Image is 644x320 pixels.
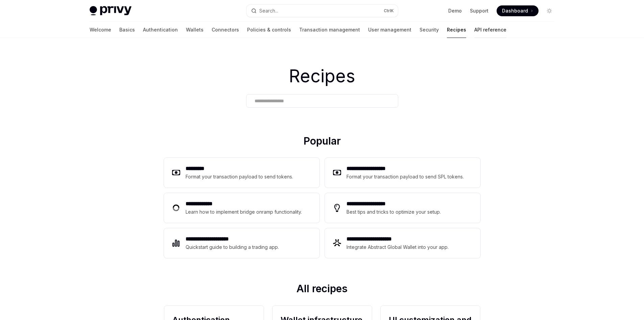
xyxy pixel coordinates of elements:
div: Quickstart guide to building a trading app. [186,243,279,251]
div: Search... [259,7,278,15]
span: Dashboard [502,7,528,14]
button: Toggle dark mode [544,5,555,16]
a: Transaction management [299,22,360,38]
h2: Popular [164,135,480,150]
a: User management [368,22,411,38]
a: Security [420,22,439,38]
a: Welcome [90,22,111,38]
a: **** **** ***Learn how to implement bridge onramp functionality. [164,193,319,223]
div: Learn how to implement bridge onramp functionality. [186,208,304,216]
a: API reference [474,22,506,38]
span: Ctrl K [384,8,394,14]
div: Integrate Abstract Global Wallet into your app. [347,243,449,251]
a: Basics [119,22,135,38]
a: Authentication [143,22,178,38]
div: Best tips and tricks to optimize your setup. [347,208,442,216]
button: Search...CtrlK [246,5,398,17]
a: Connectors [212,22,239,38]
h2: All recipes [164,282,480,297]
a: **** ****Format your transaction payload to send tokens. [164,158,319,188]
a: Support [470,7,488,14]
a: Recipes [447,22,466,38]
div: Format your transaction payload to send SPL tokens. [347,173,464,181]
a: Policies & controls [247,22,291,38]
img: light logo [90,6,132,16]
div: Format your transaction payload to send tokens. [186,173,293,181]
a: Dashboard [497,5,539,16]
a: Wallets [186,22,204,38]
a: Demo [448,7,462,14]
